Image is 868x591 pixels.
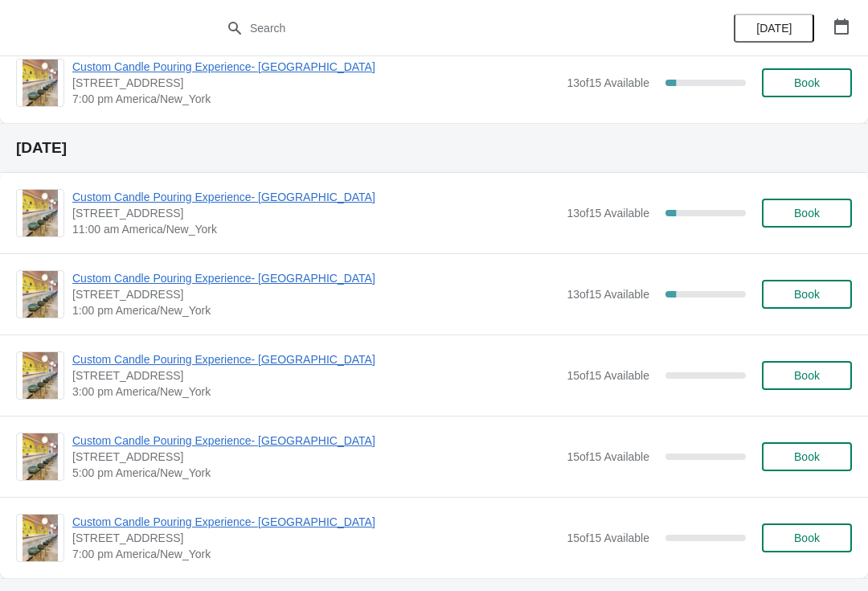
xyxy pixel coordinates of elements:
img: Custom Candle Pouring Experience- Delray Beach | 415 East Atlantic Avenue, Delray Beach, FL, USA ... [23,433,58,480]
span: [DATE] [756,22,792,35]
span: 7:00 pm America/New_York [72,91,559,107]
span: Custom Candle Pouring Experience- [GEOGRAPHIC_DATA] [72,270,559,286]
button: [DATE] [734,14,814,43]
span: 5:00 pm America/New_York [72,465,559,481]
span: [STREET_ADDRESS] [72,530,559,546]
span: Custom Candle Pouring Experience- [GEOGRAPHIC_DATA] [72,189,559,205]
h2: [DATE] [16,140,852,156]
span: 15 of 15 Available [567,369,649,382]
span: Book [794,288,820,301]
img: Custom Candle Pouring Experience- Delray Beach | 415 East Atlantic Avenue, Delray Beach, FL, USA ... [23,190,58,236]
span: 3:00 pm America/New_York [72,384,559,400]
span: Custom Candle Pouring Experience- [GEOGRAPHIC_DATA] [72,514,559,530]
span: 1:00 pm America/New_York [72,302,559,318]
span: 13 of 15 Available [567,76,649,89]
span: 15 of 15 Available [567,531,649,544]
span: [STREET_ADDRESS] [72,75,559,91]
span: Custom Candle Pouring Experience- [GEOGRAPHIC_DATA] [72,59,559,75]
img: Custom Candle Pouring Experience- Delray Beach | 415 East Atlantic Avenue, Delray Beach, FL, USA ... [23,352,58,399]
span: 11:00 am America/New_York [72,221,559,237]
span: Custom Candle Pouring Experience- [GEOGRAPHIC_DATA] [72,433,559,449]
span: 13 of 15 Available [567,207,649,220]
span: [STREET_ADDRESS] [72,286,559,302]
span: Book [794,531,820,544]
button: Book [762,442,852,471]
img: Custom Candle Pouring Experience- Delray Beach | 415 East Atlantic Avenue, Delray Beach, FL, USA ... [23,271,58,318]
button: Book [762,361,852,390]
span: Book [794,207,820,220]
button: Book [762,68,852,97]
span: Book [794,369,820,382]
button: Book [762,523,852,552]
span: [STREET_ADDRESS] [72,205,559,221]
span: [STREET_ADDRESS] [72,449,559,465]
span: Book [794,450,820,463]
button: Book [762,199,852,228]
input: Search [249,14,651,43]
span: Book [794,76,820,89]
span: Custom Candle Pouring Experience- [GEOGRAPHIC_DATA] [72,351,559,367]
span: [STREET_ADDRESS] [72,367,559,384]
button: Book [762,280,852,309]
img: Custom Candle Pouring Experience- Delray Beach | 415 East Atlantic Avenue, Delray Beach, FL, USA ... [23,515,58,561]
span: 15 of 15 Available [567,450,649,463]
span: 7:00 pm America/New_York [72,546,559,562]
span: 13 of 15 Available [567,288,649,301]
img: Custom Candle Pouring Experience- Delray Beach | 415 East Atlantic Avenue, Delray Beach, FL, USA ... [23,60,58,106]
